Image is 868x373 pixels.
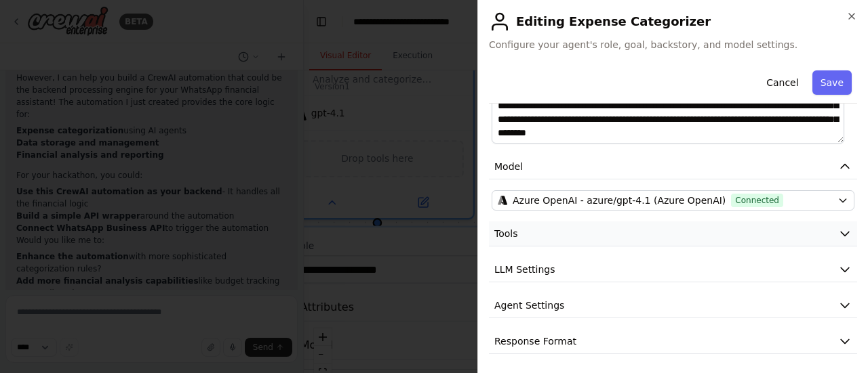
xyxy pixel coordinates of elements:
[494,334,576,348] span: Response Format
[494,227,518,240] span: Tools
[489,154,857,179] button: Model
[758,70,806,95] button: Cancel
[494,263,555,276] span: LLM Settings
[489,293,857,318] button: Agent Settings
[489,257,857,282] button: LLM Settings
[492,190,854,211] button: Azure OpenAI - azure/gpt-4.1 (Azure OpenAI)Connected
[489,11,857,32] h2: Editing Expense Categorizer
[731,194,783,207] span: Connected
[494,160,523,173] span: Model
[489,221,857,246] button: Tools
[489,38,857,51] span: Configure your agent's role, goal, backstory, and model settings.
[494,299,564,312] span: Agent Settings
[489,329,857,354] button: Response Format
[812,70,852,95] button: Save
[513,194,726,207] span: Azure OpenAI - azure/gpt-4.1 (Azure OpenAI)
